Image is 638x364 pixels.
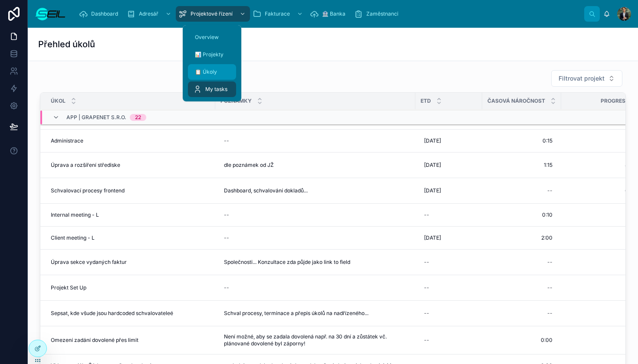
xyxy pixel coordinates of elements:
div: -- [224,284,229,291]
span: dle poznámek od JŽ [224,162,274,169]
span: 0:10 [542,211,552,218]
a: [DATE] [421,134,477,148]
div: -- [224,137,229,144]
a: Zaměstnanci [352,6,405,22]
a: [DATE] [421,231,477,245]
span: Úprava a rozšíření střediske [51,162,120,169]
a: 0:10 [487,208,556,222]
button: Select Button [551,70,622,87]
span: Projekt Set Up [51,284,86,291]
span: [DATE] [424,162,441,169]
span: 85% [570,162,636,169]
span: Časová náročnost [487,97,545,104]
a: Internal meeting - L [51,211,210,218]
a: -- [421,281,477,295]
a: -- [421,306,477,320]
span: Filtrovat projekt [559,74,605,83]
a: -- [421,255,477,269]
div: -- [547,187,552,194]
a: Projekt Set Up [51,284,210,291]
span: 🏦 Banka [322,10,345,17]
a: -- [487,184,556,198]
a: 0:15 [487,134,556,148]
span: 0:15 [543,137,552,144]
a: -- [487,110,556,123]
span: 0:00 [541,337,552,344]
div: -- [424,284,429,291]
span: Fakturace [265,10,290,17]
div: -- [547,259,552,266]
a: Není možné, aby se zadala dovolená např. na 30 dní a zůstátek vč. plánované dovolené byl záporny! [220,330,410,351]
span: [DATE] [424,234,441,241]
div: -- [424,337,429,344]
a: Projektové řízení [176,6,250,22]
span: My tasks [205,86,227,93]
span: Client meeting - L [51,234,95,241]
a: Overview [188,29,236,45]
span: Internal meeting - L [51,211,99,218]
div: -- [224,211,229,218]
a: Fakturace [250,6,307,22]
span: Není možné, aby se zadala dovolená např. na 30 dní a zůstátek vč. plánované dovolené byl záporny! [224,333,407,347]
span: Dashboard [91,10,118,17]
span: 📋 Úkoly [195,68,217,75]
a: 🏦 Banka [307,6,352,22]
a: -- [220,208,410,222]
a: Omezení zadání dovolené přes limit [51,337,210,344]
span: 65% [570,187,636,194]
a: Administrace [51,137,210,144]
a: -- [220,231,410,245]
span: Dashboard, schvalování dokladů... [224,187,308,194]
span: Progress [601,97,629,104]
a: Dashboard, schvalování dokladů... [220,184,410,198]
a: -- [421,333,477,347]
a: Schvalovací procesy frontend [51,187,210,194]
span: 2:00 [541,234,552,241]
span: 📊 Projekty [195,51,224,58]
div: -- [547,310,552,317]
a: -- [487,281,556,295]
a: -- [220,134,410,148]
a: 1:15 [487,158,556,172]
a: Sepsat, kde všude jsou hardcoded schvalovateleé [51,310,210,317]
span: Omezení zadání dovolené přes limit [51,337,138,344]
span: Úprava sekce vydaných faktur [51,259,127,266]
a: -- [421,208,477,222]
span: Schvalovací procesy frontend [51,187,125,194]
a: [DATE] [421,184,477,198]
a: Schval procesy, terminace a přepis úkolů na nadřízeného... [220,306,410,320]
a: -- [421,110,477,123]
span: Administrace [51,137,83,144]
div: 22 [135,114,141,121]
div: -- [424,259,429,266]
span: Zaměstnanci [366,10,398,17]
div: -- [424,310,429,317]
a: 📋 Úkoly [188,64,236,80]
span: Sepsat, kde všude jsou hardcoded schvalovateleé [51,310,173,317]
a: dle poznámek od JŽ [220,158,410,172]
div: -- [424,211,429,218]
a: Adresář [124,6,176,22]
a: 📊 Projekty [188,47,236,62]
a: [DATE] [421,158,477,172]
a: -- [220,281,410,295]
span: Společnosti... Konzultace zda půjde jako link to field [224,259,350,266]
span: Overview [195,34,219,41]
a: 2:00 [487,231,556,245]
span: App | GrapeNet s.r.o. [66,114,126,121]
img: App logo [35,7,66,21]
span: [DATE] [424,137,441,144]
a: C-level, ředitel, manažer, zaměstnanec [220,110,410,123]
span: Úkol [51,97,66,104]
a: Společnosti... Konzultace zda půjde jako link to field [220,255,410,269]
a: Úprava a rozšíření střediske [51,162,210,169]
span: 1:15 [544,162,552,169]
a: -- [487,306,556,320]
a: 0:00 [487,333,556,347]
a: Úprava sekce vydaných faktur [51,259,210,266]
a: Client meeting - L [51,234,210,241]
span: ETD [421,97,431,104]
span: Schval procesy, terminace a přepis úkolů na nadřízeného... [224,310,368,317]
div: scrollable content [73,4,584,23]
a: -- [487,255,556,269]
